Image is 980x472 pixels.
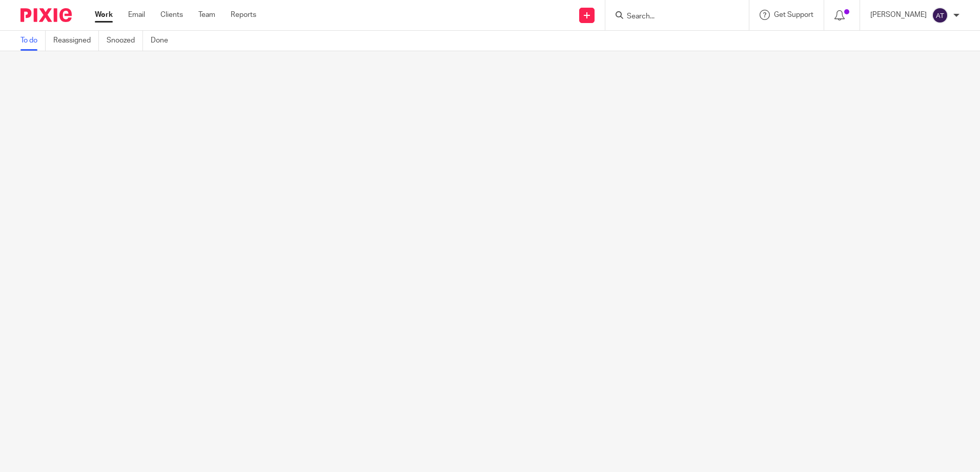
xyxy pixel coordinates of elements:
[774,11,813,18] span: Get Support
[21,31,46,51] a: To do
[107,31,143,51] a: Snoozed
[151,31,176,51] a: Done
[198,10,215,20] a: Team
[870,10,927,20] p: [PERSON_NAME]
[21,8,72,22] img: Pixie
[53,31,99,51] a: Reassigned
[626,12,718,22] input: Search
[231,10,256,20] a: Reports
[932,7,948,24] img: svg%3E
[95,10,113,20] a: Work
[160,10,183,20] a: Clients
[128,10,145,20] a: Email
